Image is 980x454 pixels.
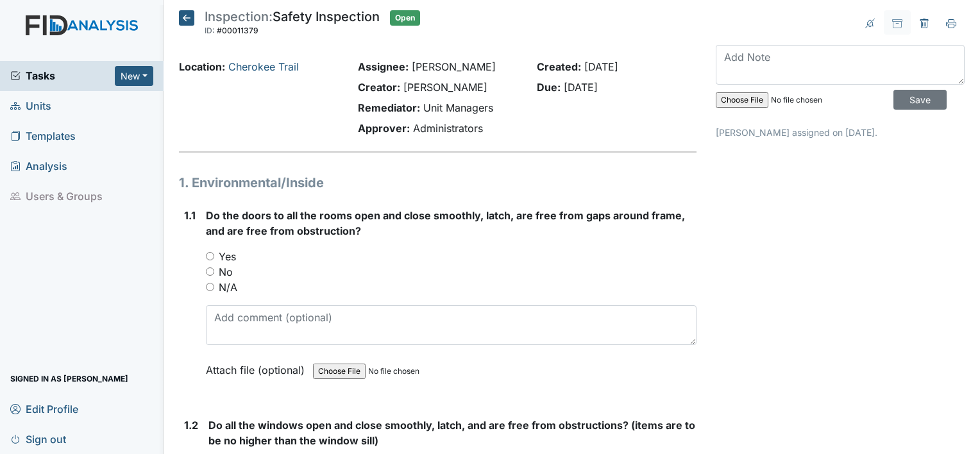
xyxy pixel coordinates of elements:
[206,283,214,291] input: N/A
[423,101,493,114] span: Unit Managers
[403,81,487,94] span: [PERSON_NAME]
[179,173,697,192] h1: 1. Environmental/Inside
[184,417,198,433] label: 1.2
[10,96,51,116] span: Units
[716,126,965,139] p: [PERSON_NAME] assigned on [DATE].
[537,81,561,94] strong: Due:
[219,264,233,280] label: No
[412,60,496,73] span: [PERSON_NAME]
[219,280,237,295] label: N/A
[10,369,128,389] span: Signed in as [PERSON_NAME]
[184,208,196,223] label: 1.1
[205,9,273,24] span: Inspection:
[10,399,78,419] span: Edit Profile
[179,60,225,73] strong: Location:
[206,355,310,378] label: Attach file (optional)
[208,419,695,447] span: Do all the windows open and close smoothly, latch, and are free from obstructions? (items are to ...
[584,60,618,73] span: [DATE]
[10,126,76,146] span: Templates
[205,26,215,35] span: ID:
[358,60,409,73] strong: Assignee:
[10,429,66,449] span: Sign out
[390,10,420,26] span: Open
[358,122,410,135] strong: Approver:
[205,10,380,38] div: Safety Inspection
[206,252,214,260] input: Yes
[537,60,581,73] strong: Created:
[206,267,214,276] input: No
[10,156,67,176] span: Analysis
[217,26,258,35] span: #00011379
[893,90,947,110] input: Save
[564,81,598,94] span: [DATE]
[219,249,236,264] label: Yes
[206,209,685,237] span: Do the doors to all the rooms open and close smoothly, latch, are free from gaps around frame, an...
[413,122,483,135] span: Administrators
[358,81,400,94] strong: Creator:
[228,60,299,73] a: Cherokee Trail
[10,68,115,83] a: Tasks
[115,66,153,86] button: New
[358,101,420,114] strong: Remediator:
